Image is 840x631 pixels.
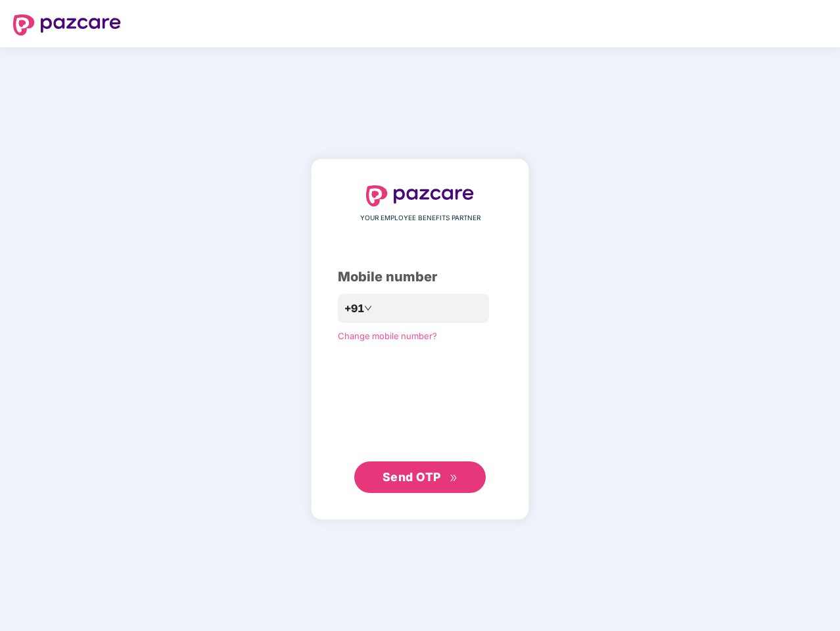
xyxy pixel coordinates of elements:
[338,267,502,287] div: Mobile number
[366,185,474,206] img: logo
[13,14,121,35] img: logo
[344,300,364,317] span: +91
[354,461,486,493] button: Send OTPdouble-right
[450,474,458,482] span: double-right
[338,331,437,341] a: Change mobile number?
[364,304,372,312] span: down
[383,470,441,484] span: Send OTP
[360,213,480,223] span: YOUR EMPLOYEE BENEFITS PARTNER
